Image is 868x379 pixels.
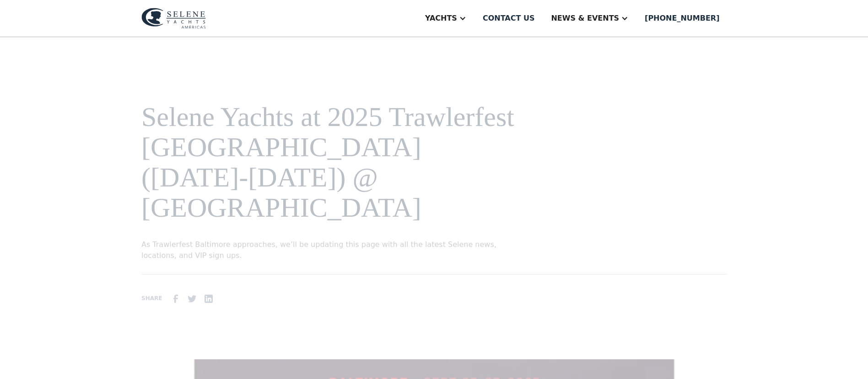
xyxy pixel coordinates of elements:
h1: Selene Yachts at 2025 Trawlerfest [GEOGRAPHIC_DATA] ([DATE]-[DATE]) @ [GEOGRAPHIC_DATA] [141,102,522,223]
div: Yachts [425,13,457,24]
div: News & EVENTS [551,13,619,24]
p: As Trawlerfest Baltimore approaches, we’ll be updating this page with all the latest Selene news,... [141,239,522,261]
div: Contact us [483,13,535,24]
img: logo [141,8,206,29]
div: [PHONE_NUMBER] [645,13,719,24]
img: facebook [170,293,181,304]
img: Twitter [187,293,198,304]
div: SHARE [141,294,162,302]
img: Linkedin [203,293,214,304]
